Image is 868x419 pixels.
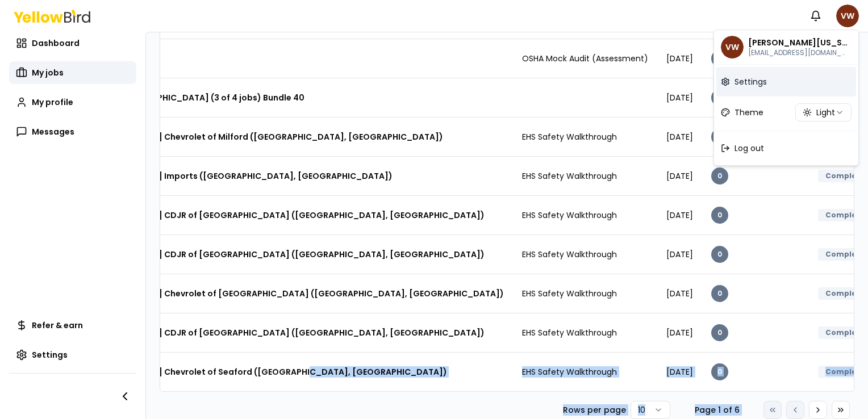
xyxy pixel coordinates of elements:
[735,107,763,118] span: Theme
[735,76,767,87] span: Settings
[748,48,848,57] p: washingtonvance@yahoo.com
[735,143,764,154] span: Log out
[748,37,848,48] p: Vance Washington
[721,36,744,58] span: VW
